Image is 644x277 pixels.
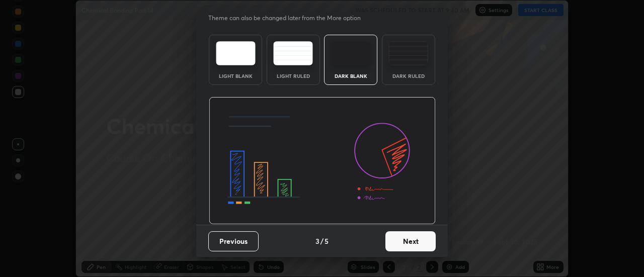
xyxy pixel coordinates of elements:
h4: / [320,236,324,246]
div: Light Blank [215,73,256,78]
img: darkTheme.f0cc69e5.svg [331,41,371,65]
img: darkThemeBanner.d06ce4a2.svg [209,97,436,225]
div: Dark Ruled [388,73,429,78]
div: Dark Blank [331,73,371,78]
img: darkRuledTheme.de295e13.svg [388,41,428,65]
div: Light Ruled [273,73,313,78]
img: lightTheme.e5ed3b09.svg [216,41,256,65]
button: Next [385,231,436,251]
button: Previous [208,231,259,251]
img: lightRuledTheme.5fabf969.svg [273,41,313,65]
h4: 3 [315,236,319,246]
h4: 5 [325,236,329,246]
p: Theme can also be changed later from the More option [208,14,371,23]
